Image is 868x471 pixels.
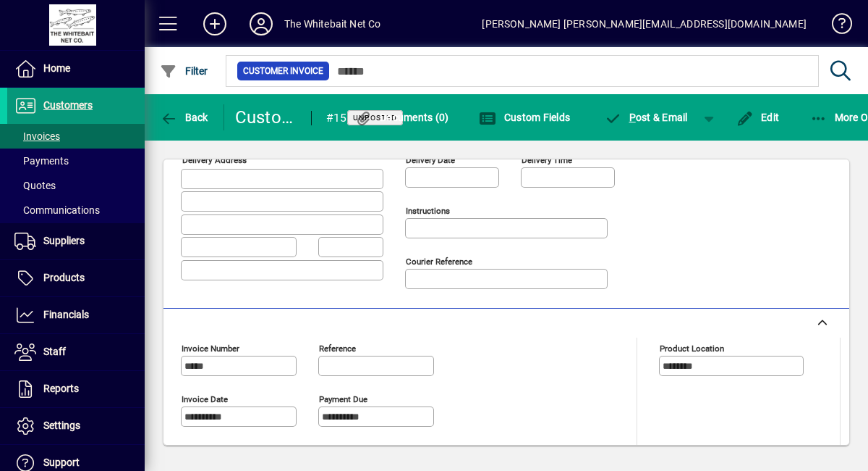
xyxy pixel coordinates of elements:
[7,51,145,87] a: Home
[160,112,208,123] span: Back
[7,297,145,333] a: Financials
[736,112,780,123] span: Edit
[597,104,695,130] button: Post & Email
[475,104,574,130] button: Custom Fields
[355,112,449,123] span: Documents (0)
[43,272,85,283] span: Products
[156,104,212,130] button: Back
[7,260,145,296] a: Products
[733,104,783,130] button: Edit
[406,154,455,164] mat-label: Delivery date
[7,223,145,259] a: Suppliers
[182,444,210,454] mat-label: Sold by
[348,444,400,454] mat-label: Order number
[7,371,145,407] a: Reports
[43,62,70,74] span: Home
[43,383,79,394] span: Reports
[482,12,807,36] div: [PERSON_NAME] [PERSON_NAME][EMAIL_ADDRESS][DOMAIN_NAME]
[629,112,636,123] span: P
[145,104,224,130] app-page-header-button: Back
[43,309,89,320] span: Financials
[156,58,212,84] button: Filter
[479,112,570,123] span: Custom Fields
[7,149,145,173] a: Payments
[522,154,572,164] mat-label: Delivery time
[326,107,354,130] div: #15026
[319,343,356,353] mat-label: Reference
[43,457,80,468] span: Support
[352,104,453,130] button: Documents (0)
[7,124,145,149] a: Invoices
[43,346,66,357] span: Staff
[182,343,239,353] mat-label: Invoice number
[43,99,93,111] span: Customers
[14,204,100,216] span: Communications
[7,334,145,370] a: Staff
[7,173,145,198] a: Quotes
[406,256,472,266] mat-label: Courier Reference
[243,64,323,78] span: Customer Invoice
[160,65,208,77] span: Filter
[14,130,60,142] span: Invoices
[7,408,145,444] a: Settings
[235,106,297,129] div: Customer Invoice
[821,3,850,50] a: Knowledge Base
[182,393,228,404] mat-label: Invoice date
[14,180,56,191] span: Quotes
[284,12,381,36] div: The Whitebait Net Co
[14,155,69,167] span: Payments
[319,393,367,404] mat-label: Payment due
[238,11,284,37] button: Profile
[43,420,80,431] span: Settings
[7,198,145,222] a: Communications
[660,343,724,353] mat-label: Product location
[604,112,688,123] span: ost & Email
[406,205,450,215] mat-label: Instructions
[192,11,238,37] button: Add
[43,235,85,246] span: Suppliers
